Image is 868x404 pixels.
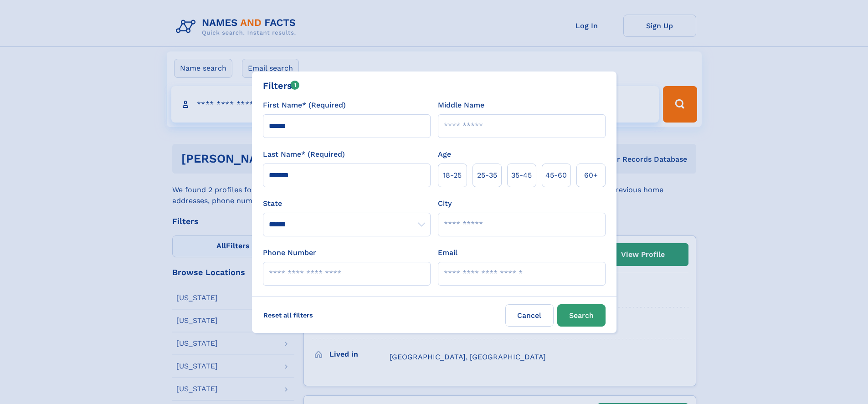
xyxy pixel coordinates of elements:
[257,304,319,326] label: Reset all filters
[263,198,431,209] label: State
[438,100,484,111] label: Middle Name
[438,149,451,160] label: Age
[584,170,598,181] span: 60+
[505,304,554,327] label: Cancel
[438,247,457,258] label: Email
[263,247,316,258] label: Phone Number
[263,79,300,92] div: Filters
[443,170,462,181] span: 18‑25
[557,304,606,327] button: Search
[263,100,346,111] label: First Name* (Required)
[545,170,567,181] span: 45‑60
[263,149,345,160] label: Last Name* (Required)
[438,198,452,209] label: City
[511,170,532,181] span: 35‑45
[477,170,497,181] span: 25‑35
